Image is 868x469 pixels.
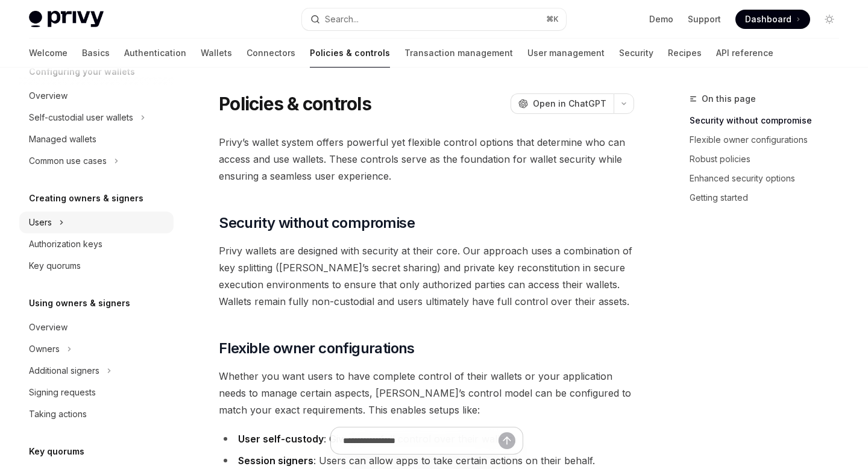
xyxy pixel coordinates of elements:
[29,320,68,335] div: Overview
[219,339,415,358] span: Flexible owner configurations
[690,150,849,169] a: Robust policies
[546,14,559,24] span: ⌘ K
[29,444,84,459] h5: Key quorums
[247,39,295,68] a: Connectors
[29,215,52,230] div: Users
[302,8,565,30] button: Search...⌘K
[690,111,849,130] a: Security without compromise
[29,259,81,273] div: Key quorums
[19,255,174,277] a: Key quorums
[219,213,415,233] span: Security without compromise
[690,130,849,150] a: Flexible owner configurations
[702,92,756,106] span: On this page
[527,39,605,68] a: User management
[19,128,174,150] a: Managed wallets
[29,407,87,421] div: Taking actions
[29,342,60,356] div: Owners
[19,403,174,425] a: Taking actions
[619,39,653,68] a: Security
[29,237,102,251] div: Authorization keys
[124,39,186,68] a: Authentication
[690,188,849,207] a: Getting started
[201,39,232,68] a: Wallets
[219,93,371,115] h1: Policies & controls
[649,13,673,25] a: Demo
[219,368,634,418] span: Whether you want users to have complete control of their wallets or your application needs to man...
[29,154,107,168] div: Common use cases
[511,93,614,114] button: Open in ChatGPT
[19,316,174,338] a: Overview
[29,385,96,400] div: Signing requests
[325,12,359,27] div: Search...
[19,382,174,403] a: Signing requests
[29,89,68,103] div: Overview
[29,132,96,146] div: Managed wallets
[29,296,130,310] h5: Using owners & signers
[82,39,110,68] a: Basics
[498,432,515,449] button: Send message
[19,85,174,107] a: Overview
[219,134,634,184] span: Privy’s wallet system offers powerful yet flexible control options that determine who can access ...
[404,39,513,68] a: Transaction management
[29,110,133,125] div: Self-custodial user wallets
[688,13,721,25] a: Support
[219,242,634,310] span: Privy wallets are designed with security at their core. Our approach uses a combination of key sp...
[29,11,104,28] img: light logo
[690,169,849,188] a: Enhanced security options
[29,39,68,68] a: Welcome
[745,13,791,25] span: Dashboard
[19,233,174,255] a: Authorization keys
[29,191,143,206] h5: Creating owners & signers
[29,364,99,378] div: Additional signers
[533,98,606,110] span: Open in ChatGPT
[668,39,702,68] a: Recipes
[716,39,773,68] a: API reference
[310,39,390,68] a: Policies & controls
[735,10,810,29] a: Dashboard
[820,10,839,29] button: Toggle dark mode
